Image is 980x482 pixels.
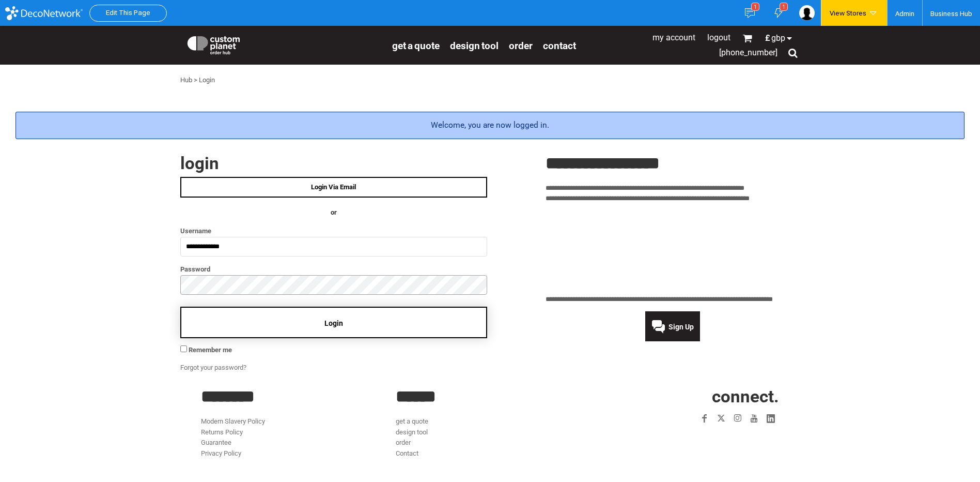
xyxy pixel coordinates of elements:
[652,33,695,42] a: My Account
[180,364,246,371] a: Forgot your password?
[180,155,487,172] h2: Login
[543,39,576,51] a: Contact
[590,388,779,405] h2: CONNECT.
[509,40,533,52] span: order
[180,177,487,198] a: Login Via Email
[636,433,779,445] iframe: Customer reviews powered by Trustpilot
[106,9,150,17] a: Edit This Page
[765,34,771,42] span: £
[707,33,730,42] a: Logout
[396,449,418,457] a: Contact
[311,183,356,191] span: Login Via Email
[180,345,187,352] input: Remember me
[15,112,965,139] div: Welcome, you are now logged in.
[201,449,241,457] a: Privacy Policy
[450,40,499,52] span: design tool
[180,28,387,59] a: Custom Planet
[396,417,428,425] a: get a quote
[543,40,576,52] span: Contact
[392,39,440,51] a: get a quote
[199,75,215,86] div: Login
[771,34,785,42] span: GBP
[201,417,265,425] a: Modern Slavery Policy
[185,34,242,54] img: Custom Planet
[546,210,800,288] iframe: Customer reviews powered by Trustpilot
[194,75,197,86] div: >
[668,323,694,331] span: Sign Up
[780,3,788,11] div: 1
[189,346,232,354] span: Remember me
[396,439,411,446] a: order
[392,40,440,52] span: get a quote
[509,39,533,51] a: order
[751,3,759,11] div: 1
[180,207,487,218] h4: OR
[201,428,243,436] a: Returns Policy
[396,428,428,436] a: design tool
[324,319,343,327] span: Login
[180,225,487,237] label: Username
[201,439,231,446] a: Guarantee
[180,263,487,275] label: Password
[450,39,499,51] a: design tool
[719,48,777,57] span: [PHONE_NUMBER]
[180,76,192,84] a: Hub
